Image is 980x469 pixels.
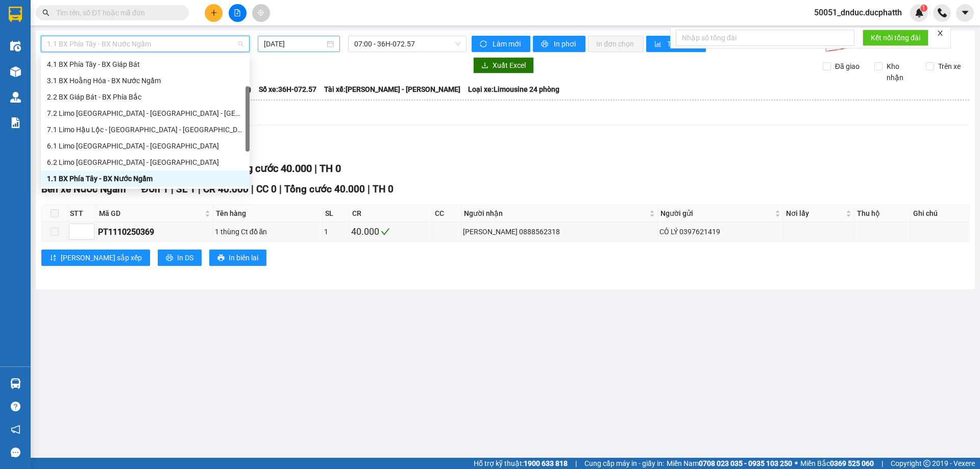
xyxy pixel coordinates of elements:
[10,117,21,128] img: solution-icon
[257,9,264,16] span: aim
[9,7,22,22] img: logo-vxr
[99,208,203,219] span: Mã GD
[956,4,974,22] button: caret-down
[493,60,526,71] span: Xuất Excel
[480,40,488,48] span: sync
[474,458,568,469] span: Hỗ trợ kỹ thuật:
[381,227,390,236] span: check
[699,459,792,467] strong: 0708 023 035 - 0935 103 250
[141,183,168,195] span: Đơn 1
[533,36,585,52] button: printerIn phơi
[831,61,864,72] span: Đã giao
[367,183,370,195] span: |
[205,4,223,22] button: plus
[47,75,243,86] div: 3.1 BX Hoằng Hóa - BX Nước Ngầm
[481,62,488,70] span: download
[934,61,965,72] span: Trên xe
[881,458,883,469] span: |
[575,458,577,469] span: |
[351,225,430,239] div: 40.000
[171,183,174,195] span: |
[830,459,874,467] strong: 0369 525 060
[252,4,270,22] button: aim
[800,458,874,469] span: Miền Bắc
[41,154,250,170] div: 6.2 Limo Hà Nội - TP Thanh Hóa
[96,222,213,242] td: PT1110250369
[198,183,201,195] span: |
[354,36,460,52] span: 07:00 - 36H-072.57
[806,6,910,19] span: 50051_dnduc.ducphatth
[871,32,920,43] span: Kết nối tổng đài
[47,124,243,135] div: 7.1 Limo Hậu Lộc - [GEOGRAPHIC_DATA] - [GEOGRAPHIC_DATA]
[660,208,773,219] span: Người gửi
[215,226,321,237] div: 1 thùng Ct đồ ăn
[47,140,243,152] div: 6.1 Limo [GEOGRAPHIC_DATA] - [GEOGRAPHIC_DATA]
[279,183,282,195] span: |
[676,30,854,46] input: Nhập số tổng đài
[209,250,266,266] button: printerIn biên lai
[67,205,96,222] th: STT
[42,9,50,16] span: search
[230,162,312,175] span: Tổng cước 40.000
[166,254,173,262] span: printer
[10,41,21,52] img: warehouse-icon
[350,205,432,222] th: CR
[256,183,277,195] span: CC 0
[47,108,243,119] div: 7.2 Limo [GEOGRAPHIC_DATA] - [GEOGRAPHIC_DATA] - [GEOGRAPHIC_DATA]
[217,254,225,262] span: printer
[659,226,781,237] div: CÔ LÝ 0397621419
[654,40,663,48] span: bar-chart
[41,170,250,187] div: 1.1 BX Phía Tây - BX Nước Ngầm
[646,36,706,52] button: bar-chartThống kê
[50,254,57,262] span: sort-ascending
[41,56,250,72] div: 4.1 BX Phía Tây - BX Giáp Bát
[373,183,394,195] span: TH 0
[47,173,243,184] div: 1.1 BX Phía Tây - BX Nước Ngầm
[41,138,250,154] div: 6.1 Limo TP Thanh Hóa - Hà Nội
[10,66,21,77] img: warehouse-icon
[961,8,970,17] span: caret-down
[47,91,243,103] div: 2.2 BX Giáp Bát - BX Phía Bắc
[786,208,844,219] span: Nơi lấy
[588,36,644,52] button: In đơn chọn
[468,84,559,95] span: Loại xe: Limousine 24 phòng
[915,8,924,17] img: icon-new-feature
[47,59,243,70] div: 4.1 BX Phía Tây - BX Giáp Bát
[284,183,365,195] span: Tổng cước 40.000
[61,252,142,263] span: [PERSON_NAME] sắp xếp
[795,461,798,465] span: ⚪️
[56,7,177,18] input: Tìm tên, số ĐT hoặc mã đơn
[863,30,928,46] button: Kết nối tổng đài
[314,162,317,175] span: |
[234,9,241,16] span: file-add
[324,226,348,237] div: 1
[47,157,243,168] div: 6.2 Limo [GEOGRAPHIC_DATA] - [GEOGRAPHIC_DATA]
[324,84,460,95] span: Tài xế: [PERSON_NAME] - [PERSON_NAME]
[937,30,944,37] span: close
[923,460,930,467] span: copyright
[41,105,250,121] div: 7.2 Limo Hà Nội - Bỉm Sơn - Hậu Lộc
[177,252,193,263] span: In DS
[464,208,647,219] span: Người nhận
[11,425,20,434] span: notification
[473,57,534,73] button: downloadXuất Excel
[259,84,316,95] span: Số xe: 36H-072.57
[541,40,550,48] span: printer
[922,5,925,12] span: 1
[41,89,250,105] div: 2.2 BX Giáp Bát - BX Phía Bắc
[920,5,927,12] sup: 1
[463,226,656,237] div: [PERSON_NAME] 0888562318
[323,205,350,222] th: SL
[158,250,202,266] button: printerIn DS
[883,61,918,83] span: Kho nhận
[493,38,522,50] span: Làm mới
[524,459,568,467] strong: 1900 633 818
[98,226,211,238] div: PT1110250369
[210,9,217,16] span: plus
[10,92,21,103] img: warehouse-icon
[203,183,249,195] span: CR 40.000
[229,4,247,22] button: file-add
[938,8,947,17] img: phone-icon
[432,205,461,222] th: CC
[41,72,250,89] div: 3.1 BX Hoằng Hóa - BX Nước Ngầm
